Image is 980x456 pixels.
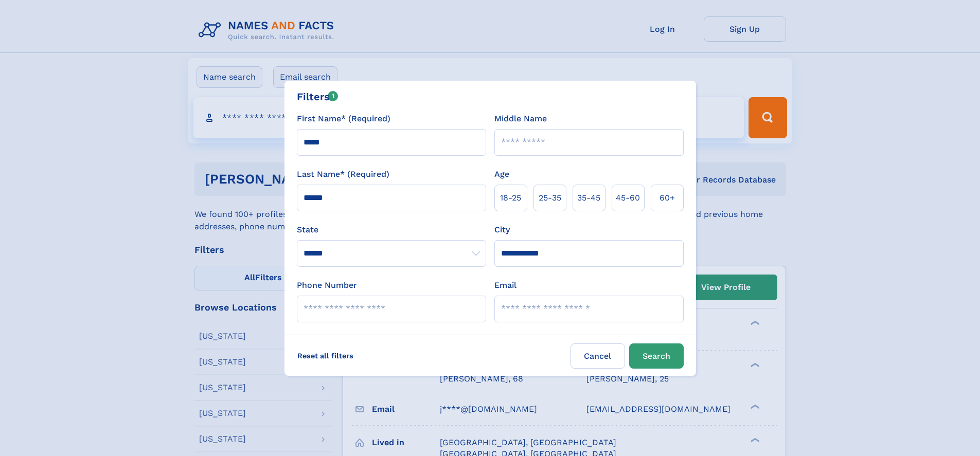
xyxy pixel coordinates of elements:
label: Age [494,168,509,180]
button: Search [629,343,684,369]
label: Email [494,279,516,291]
span: 45‑60 [616,192,640,204]
label: State [297,224,486,236]
span: 18‑25 [500,192,521,204]
label: Reset all filters [291,343,360,368]
label: Last Name* (Required) [297,168,389,180]
label: Phone Number [297,279,357,291]
label: Middle Name [494,113,547,125]
span: 60+ [660,192,675,204]
label: City [494,224,510,236]
label: First Name* (Required) [297,113,390,125]
span: 35‑45 [577,192,600,204]
span: 25‑35 [539,192,561,204]
div: Filters [297,89,338,104]
label: Cancel [571,343,625,369]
